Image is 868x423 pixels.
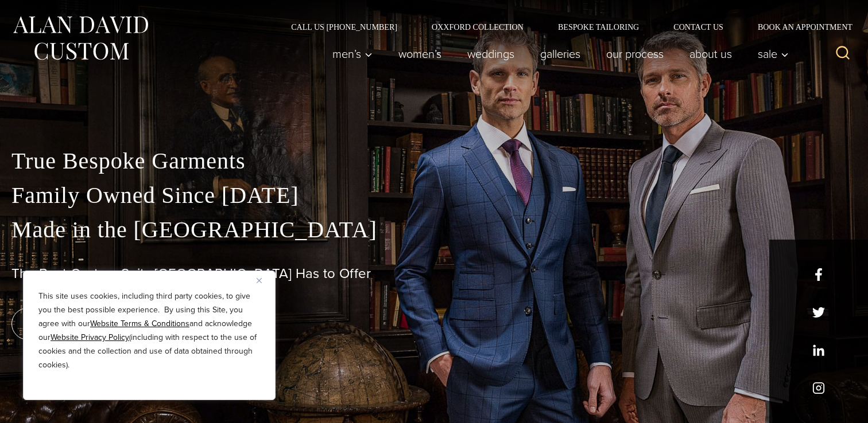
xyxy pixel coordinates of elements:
button: Close [257,273,270,287]
a: Book an Appointment [741,23,857,31]
button: View Search Form [829,40,857,68]
span: Sale [758,48,789,60]
a: Galleries [528,42,594,65]
a: Our Process [594,42,677,65]
p: True Bespoke Garments Family Owned Since [DATE] Made in the [GEOGRAPHIC_DATA] [11,144,857,247]
a: Call Us [PHONE_NUMBER] [274,23,414,31]
nav: Secondary Navigation [274,23,857,31]
a: Oxxford Collection [414,23,541,31]
a: About Us [677,42,745,65]
a: Website Privacy Policy [51,331,129,343]
nav: Primary Navigation [320,42,795,65]
a: Website Terms & Conditions [90,318,189,330]
span: Men’s [332,48,373,60]
a: book an appointment [11,308,172,340]
a: Bespoke Tailoring [541,23,656,31]
a: Contact Us [656,23,741,31]
img: Close [257,278,262,283]
img: Alan David Custom [11,13,149,64]
h1: The Best Custom Suits [GEOGRAPHIC_DATA] Has to Offer [11,265,857,282]
p: This site uses cookies, including third party cookies, to give you the best possible experience. ... [38,289,260,372]
a: weddings [455,42,528,65]
a: Women’s [386,42,455,65]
